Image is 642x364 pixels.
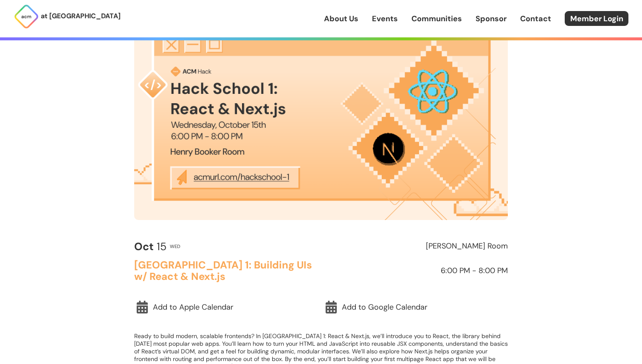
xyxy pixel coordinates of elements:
h2: 15 [134,241,166,253]
a: Add to Google Calendar [323,297,508,317]
h2: [PERSON_NAME] Room [325,242,508,251]
h2: 6:00 PM - 8:00 PM [325,267,508,275]
img: ACM Logo [14,4,39,29]
a: at [GEOGRAPHIC_DATA] [14,4,121,29]
a: Sponsor [476,13,507,24]
a: Contact [520,13,551,24]
a: Add to Apple Calendar [134,297,319,317]
a: Events [372,13,398,24]
a: About Us [324,13,358,24]
a: Member Login [565,11,628,26]
h2: [GEOGRAPHIC_DATA] 1: Building UIs w/ React & Next.js [134,260,317,282]
img: Event Cover Photo [134,10,508,220]
h2: Wed [170,244,180,249]
b: Oct [134,240,154,254]
p: at [GEOGRAPHIC_DATA] [41,11,121,22]
a: Communities [411,13,462,24]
